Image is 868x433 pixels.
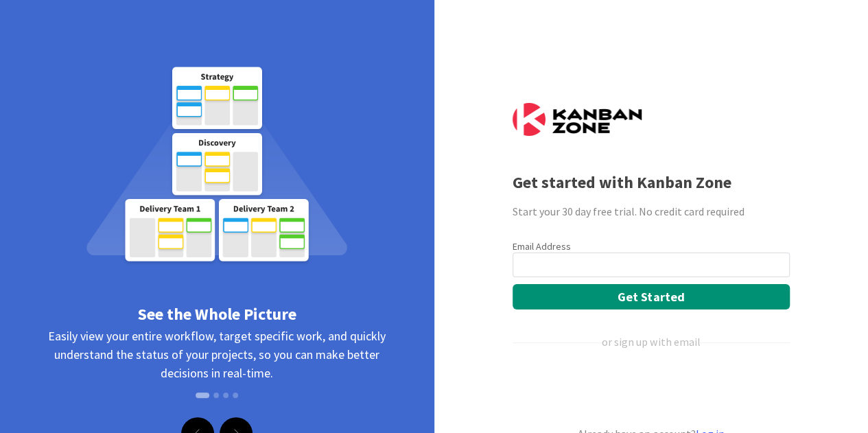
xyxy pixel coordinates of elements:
button: Get Started [513,284,790,309]
div: See the Whole Picture [48,302,386,327]
div: or sign up with email [602,333,700,350]
button: Slide 3 [223,386,228,405]
img: Kanban Zone [513,103,642,136]
div: Start your 30 day free trial. No credit card required [513,203,790,220]
button: Slide 4 [233,386,238,405]
button: Slide 1 [196,393,209,398]
iframe: Botón Iniciar sesión con Google [506,373,794,403]
button: Slide 2 [213,386,219,405]
div: Easily view your entire workflow, target specific work, and quickly understand the status of your... [48,327,386,416]
b: Get started with Kanban Zone [513,172,731,193]
label: Email Address [513,240,571,253]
